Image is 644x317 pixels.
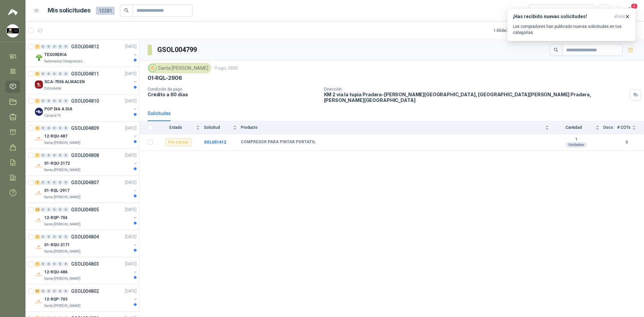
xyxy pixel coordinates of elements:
[35,99,40,103] div: 1
[35,124,138,146] a: 4 0 0 0 0 0 GSOL004809[DATE] Company Logo12-RQU-487Santa [PERSON_NAME]
[96,7,115,15] span: 12281
[35,71,40,76] div: 9
[44,296,67,303] p: 12-RQP-703
[52,289,57,294] div: 0
[58,262,63,266] div: 0
[44,167,80,173] p: Santa [PERSON_NAME]
[44,222,80,227] p: Santa [PERSON_NAME]
[35,180,40,185] div: 2
[157,121,204,134] th: Estado
[8,8,18,16] img: Logo peakr
[324,87,627,92] p: Dirección
[553,121,603,134] th: Cantidad
[157,45,198,55] h3: GSOL004799
[41,289,46,294] div: 0
[513,23,630,36] p: Los compradores han publicado nuevas solicitudes en tus categorías.
[125,125,137,131] p: [DATE]
[617,139,636,146] b: 0
[566,142,587,148] div: Unidades
[553,137,599,142] b: 1
[553,125,594,130] span: Cantidad
[617,125,631,130] span: # COTs
[48,6,91,15] h1: Mis solicitudes
[241,140,316,145] b: COMPRESOR PARA PINTAR PORTATIL
[44,113,61,118] p: Caracol TV
[35,206,138,227] a: 22 0 0 0 0 0 GSOL004805[DATE] Company Logo12-RQP-704Santa [PERSON_NAME]
[58,71,63,76] div: 0
[148,92,319,97] p: Crédito a 60 días
[35,151,138,173] a: 1 0 0 0 0 0 GSOL004808[DATE] Company Logo01-RQU-2172Santa [PERSON_NAME]
[46,71,51,76] div: 0
[44,188,69,194] p: 01-RQL-2917
[71,262,99,266] p: GSOL004803
[35,271,43,279] img: Company Logo
[125,288,137,295] p: [DATE]
[52,180,57,185] div: 0
[41,44,46,49] div: 0
[148,74,182,82] p: 01-RQL-2906
[35,260,138,281] a: 1 0 0 0 0 0 GSOL004803[DATE] Company Logo12-RQU-486Santa [PERSON_NAME]
[71,207,99,212] p: GSOL004805
[35,234,40,239] div: 2
[46,207,51,212] div: 0
[63,71,68,76] div: 0
[63,289,68,294] div: 0
[41,262,46,266] div: 0
[63,44,68,49] div: 0
[35,53,43,61] img: Company Logo
[35,70,138,91] a: 9 0 0 0 0 0 GSOL004811[DATE] Company LogoSCA-7556 ALMACENEstrumetal
[624,5,636,17] button: 4
[58,126,63,130] div: 0
[63,153,68,158] div: 0
[125,261,137,267] p: [DATE]
[44,276,80,281] p: Santa [PERSON_NAME]
[44,133,67,140] p: 12-RQU-487
[58,234,63,239] div: 0
[554,48,558,52] span: search
[44,269,67,275] p: 12-RQU-486
[614,14,625,19] span: ahora
[63,126,68,130] div: 0
[52,126,57,130] div: 0
[71,44,99,49] p: GSOL004812
[71,126,99,130] p: GSOL004809
[165,138,192,146] div: Por cotizar
[204,140,226,145] b: SOL051412
[35,233,138,254] a: 2 0 0 0 0 0 GSOL004804[DATE] Company Logo01-RQU-2171Santa [PERSON_NAME]
[63,99,68,103] div: 0
[35,126,40,130] div: 4
[204,125,231,130] span: Solicitud
[46,126,51,130] div: 0
[44,52,67,58] p: TESORERIA
[214,65,238,71] p: 11 ago, 2025
[125,207,137,213] p: [DATE]
[63,262,68,266] div: 0
[52,207,57,212] div: 0
[125,179,137,186] p: [DATE]
[533,7,547,14] div: Todas
[35,189,43,197] img: Company Logo
[35,244,43,252] img: Company Logo
[41,234,46,239] div: 0
[46,99,51,103] div: 0
[52,99,57,103] div: 0
[44,215,67,221] p: 12-RQP-704
[41,71,46,76] div: 0
[631,3,638,9] span: 4
[63,234,68,239] div: 0
[35,43,138,64] a: 1 0 0 0 0 0 GSOL004812[DATE] Company LogoTESORERIASalamanca Oleaginosas SAS
[241,125,544,130] span: Producto
[241,121,553,134] th: Producto
[44,106,72,112] p: POP DIA A DIA
[35,207,40,212] div: 22
[493,25,537,36] div: 1 - 50 de 7381
[46,234,51,239] div: 0
[204,121,241,134] th: Solicitud
[44,303,80,309] p: Santa [PERSON_NAME]
[148,110,171,117] div: Solicitudes
[63,207,68,212] div: 0
[52,262,57,266] div: 0
[35,97,138,118] a: 1 0 0 0 0 0 GSOL004810[DATE] Company LogoPOP DIA A DIACaracol TV
[44,140,80,146] p: Santa [PERSON_NAME]
[35,108,43,116] img: Company Logo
